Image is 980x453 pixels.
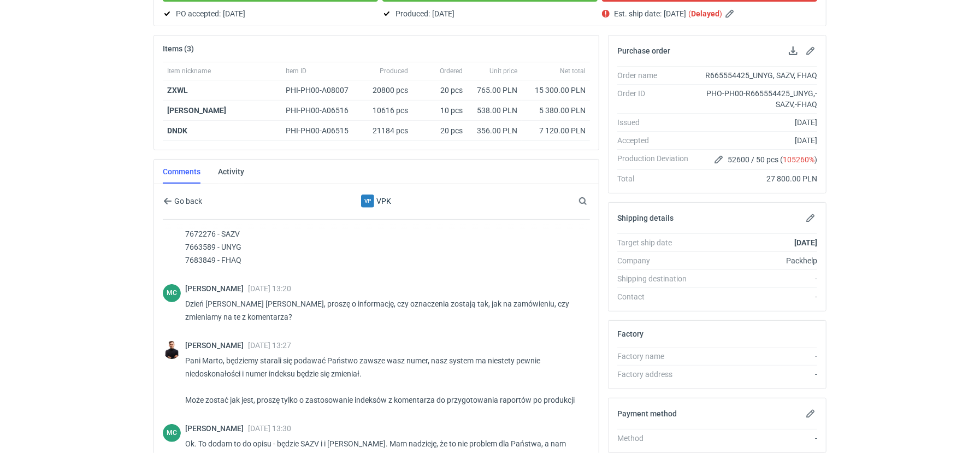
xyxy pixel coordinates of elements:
button: Download PO [787,44,800,57]
button: Edit purchase order [804,44,817,57]
div: Shipping destination [617,273,697,284]
div: 10 pcs [412,101,467,121]
div: Marta Czupryniak [163,424,181,442]
em: ( [688,9,691,18]
button: Edit estimated shipping date [724,7,737,20]
div: Produced: [382,7,598,20]
div: Factory address [617,369,697,380]
div: 21184 pcs [363,121,412,141]
p: Pani Marto, będziemy starali się podawać Państwo zawsze wasz numer, nasz system ma niestety pewni... [185,354,581,407]
h2: Payment method [617,409,677,418]
div: Method [617,433,697,444]
button: Edit payment method [804,407,817,420]
div: PHO-PH00-R665554425_UNYG,-SAZV,-FHAQ [697,88,817,110]
button: Edit production Deviation [712,153,725,166]
span: Go back [172,197,202,205]
a: DNDK [167,126,187,135]
div: 20 pcs [412,80,467,101]
div: Order name [617,70,697,81]
div: Target ship date [617,237,697,248]
div: Marta Czupryniak [163,284,181,302]
div: - [697,369,817,380]
a: [PERSON_NAME] [167,106,226,115]
input: Search [576,195,611,208]
span: [DATE] [223,7,245,20]
div: PHI-PH00-A06515 [286,125,359,136]
div: PHI-PH00-A08007 [286,85,359,96]
span: [PERSON_NAME] [185,424,248,433]
h2: Items (3) [163,44,194,53]
div: Production Deviation [617,153,697,166]
span: Net total [560,67,586,75]
h2: Purchase order [617,46,670,55]
div: R665554425_UNYG, SAZV, FHAQ [697,70,817,81]
div: 356.00 PLN [471,125,517,136]
div: PHI-PH00-A06516 [286,105,359,116]
a: Activity [218,160,244,184]
div: Total [617,173,697,184]
h2: Factory [617,330,644,338]
span: 105260% [783,155,814,164]
em: ) [719,9,722,18]
span: [PERSON_NAME] [185,284,248,293]
div: 538.00 PLN [471,105,517,116]
button: Edit shipping details [804,211,817,225]
button: Go back [163,195,203,208]
span: [DATE] [432,7,454,20]
strong: [DATE] [794,238,817,247]
a: Comments [163,160,200,184]
h2: Shipping details [617,214,674,222]
p: proszę i wysłanie raportów po produkcji na poniżej, tak też dostaną Państwo awizację: 7672276 - S... [185,201,581,267]
div: - [697,351,817,362]
div: Est. ship date: [602,7,817,20]
div: Contact [617,291,697,302]
span: [PERSON_NAME] [185,341,248,350]
div: Packhelp [697,255,817,266]
div: - [697,291,817,302]
span: [DATE] 13:20 [248,284,291,293]
figcaption: MC [163,284,181,302]
span: [DATE] 13:27 [248,341,291,350]
div: [DATE] [697,135,817,146]
div: - [697,433,817,444]
strong: Delayed [691,9,719,18]
div: - [697,273,817,284]
span: 52600 / 50 pcs ( ) [728,154,817,165]
div: 10616 pcs [363,101,412,121]
div: 20800 pcs [363,80,412,101]
div: VPK [287,195,466,208]
figcaption: VP [361,195,374,208]
span: Item nickname [167,67,211,75]
span: [DATE] [664,7,686,20]
div: Order ID [617,88,697,110]
div: 765.00 PLN [471,85,517,96]
img: Tomasz Kubiak [163,341,181,359]
div: PO accepted: [163,7,378,20]
div: VPK [361,195,374,208]
span: Unit price [489,67,517,75]
div: [DATE] [697,117,817,128]
div: Issued [617,117,697,128]
div: 5 380.00 PLN [526,105,586,116]
div: Factory name [617,351,697,362]
span: Item ID [286,67,306,75]
figcaption: MC [163,424,181,442]
div: 7 120.00 PLN [526,125,586,136]
div: 27 800.00 PLN [697,173,817,184]
p: Dzień [PERSON_NAME] [PERSON_NAME], proszę o informację, czy oznaczenia zostają tak, jak na zamówi... [185,297,581,323]
span: Ordered [440,67,463,75]
a: ZXWL [167,86,188,95]
span: Produced [380,67,408,75]
div: Company [617,255,697,266]
div: 15 300.00 PLN [526,85,586,96]
span: [DATE] 13:30 [248,424,291,433]
div: Accepted [617,135,697,146]
div: 20 pcs [412,121,467,141]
